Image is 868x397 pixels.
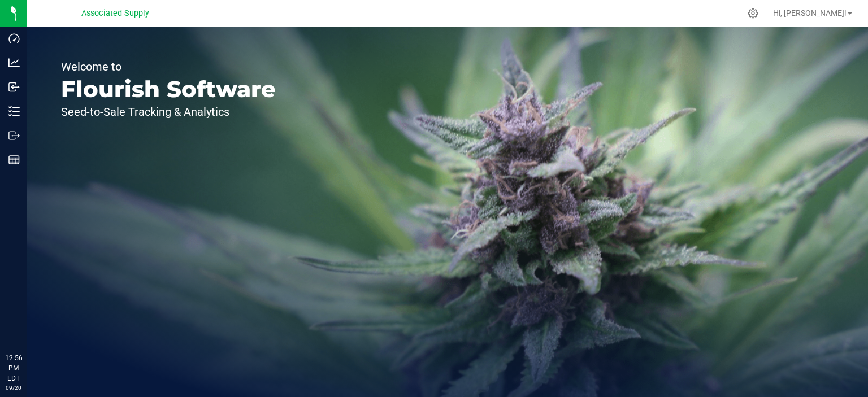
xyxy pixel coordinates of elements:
[746,8,760,19] div: Manage settings
[5,383,22,392] p: 09/20
[5,353,22,383] p: 12:56 PM EDT
[8,106,20,117] inline-svg: Inventory
[61,106,276,117] p: Seed-to-Sale Tracking & Analytics
[61,61,276,72] p: Welcome to
[61,78,276,101] p: Flourish Software
[8,33,20,44] inline-svg: Dashboard
[773,8,847,18] span: Hi, [PERSON_NAME]!
[8,57,20,68] inline-svg: Analytics
[81,8,149,18] span: Associated Supply
[8,81,20,93] inline-svg: Inbound
[8,130,20,141] inline-svg: Outbound
[8,154,20,165] inline-svg: Reports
